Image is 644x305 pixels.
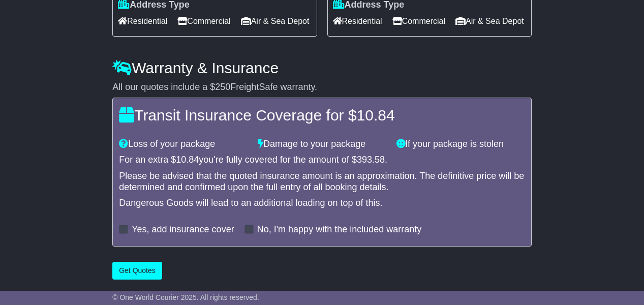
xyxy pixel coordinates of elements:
[112,262,162,280] button: Get Quotes
[112,82,532,93] div: All our quotes include a $ FreightSafe warranty.
[357,155,385,165] span: 393.58
[357,107,395,124] span: 10.84
[119,155,525,166] div: For an extra $ you're fully covered for the amount of $ .
[176,155,199,165] span: 10.84
[253,139,391,150] div: Damage to your package
[119,107,525,124] h4: Transit Insurance Coverage for $
[455,13,524,29] span: Air & Sea Depot
[391,139,530,150] div: If your package is stolen
[241,13,310,29] span: Air & Sea Depot
[177,13,230,29] span: Commercial
[132,224,234,235] label: Yes, add insurance cover
[215,82,230,92] span: 250
[333,13,382,29] span: Residential
[119,198,525,209] div: Dangerous Goods will lead to an additional loading on top of this.
[112,59,532,76] h4: Warranty & Insurance
[118,13,167,29] span: Residential
[392,13,445,29] span: Commercial
[112,293,259,301] span: © One World Courier 2025. All rights reserved.
[257,224,422,235] label: No, I'm happy with the included warranty
[114,139,253,150] div: Loss of your package
[119,171,525,193] div: Please be advised that the quoted insurance amount is an approximation. The definitive price will...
